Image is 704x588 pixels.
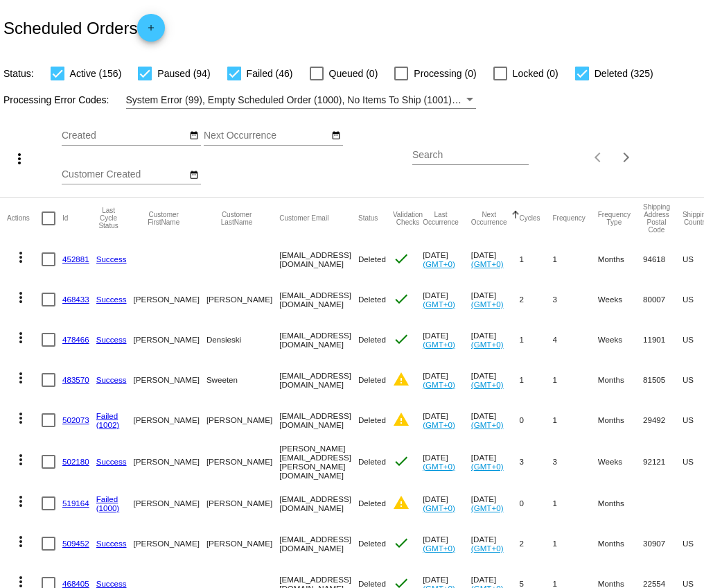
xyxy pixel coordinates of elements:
mat-cell: Densieski [206,320,279,360]
a: (GMT+0) [423,380,455,389]
mat-icon: add [143,23,159,40]
mat-icon: more_vert [12,329,29,346]
mat-cell: [PERSON_NAME] [206,400,279,440]
a: Success [96,375,127,384]
mat-cell: [DATE] [471,360,520,400]
a: Success [96,254,127,263]
mat-cell: 4 [553,320,598,360]
button: Change sorting for ShippingPostcode [643,203,670,234]
a: Success [96,457,127,466]
mat-header-cell: Validation Checks [393,198,423,239]
span: Active (156) [70,65,122,82]
button: Change sorting for LastOccurrenceUtc [423,211,459,226]
mat-cell: [PERSON_NAME] [134,400,206,440]
mat-cell: [DATE] [423,360,471,400]
mat-icon: check [393,453,410,469]
mat-cell: [PERSON_NAME] [134,483,206,524]
mat-icon: more_vert [12,493,29,510]
span: Deleted [358,335,386,344]
mat-cell: Months [598,483,643,524]
button: Change sorting for CustomerEmail [279,214,328,223]
span: Paused (94) [157,65,210,82]
mat-cell: [DATE] [423,483,471,524]
button: Change sorting for Status [358,214,378,223]
mat-cell: [PERSON_NAME] [206,440,279,483]
a: Success [96,335,127,344]
input: Created [62,130,186,141]
mat-cell: 92121 [643,440,683,483]
button: Change sorting for Id [62,214,68,223]
span: Processing (0) [414,65,476,82]
mat-cell: 3 [553,279,598,320]
mat-cell: [PERSON_NAME] [134,524,206,564]
mat-icon: more_vert [12,451,29,468]
a: (1000) [96,503,120,512]
mat-cell: [DATE] [423,440,471,483]
button: Change sorting for NextOccurrenceUtc [471,211,507,226]
a: (GMT+0) [471,340,504,349]
mat-icon: more_vert [11,150,28,167]
mat-icon: warning [393,371,410,388]
mat-icon: check [393,535,410,551]
a: (GMT+0) [471,300,504,309]
mat-icon: more_vert [12,289,29,306]
a: 509452 [62,539,89,548]
mat-cell: 1 [553,239,598,279]
mat-cell: [PERSON_NAME] [134,279,206,320]
mat-cell: [EMAIL_ADDRESS][DOMAIN_NAME] [279,279,358,320]
mat-cell: Weeks [598,440,643,483]
a: (GMT+0) [471,544,504,553]
mat-cell: 0 [520,483,553,524]
mat-cell: [EMAIL_ADDRESS][DOMAIN_NAME] [279,320,358,360]
mat-icon: more_vert [12,249,29,266]
span: Deleted [358,295,386,304]
a: Success [96,579,127,588]
mat-cell: [EMAIL_ADDRESS][DOMAIN_NAME] [279,400,358,440]
button: Change sorting for Cycles [520,214,540,223]
button: Change sorting for FrequencyType [598,211,631,226]
span: Deleted [358,539,386,548]
mat-cell: 3 [553,440,598,483]
mat-icon: more_vert [12,533,29,550]
mat-cell: Months [598,360,643,400]
a: 502073 [62,415,89,424]
a: (GMT+0) [423,300,455,309]
mat-cell: Sweeten [206,360,279,400]
a: Failed [96,494,118,503]
mat-cell: [EMAIL_ADDRESS][DOMAIN_NAME] [279,239,358,279]
span: Processing Error Codes: [3,94,109,105]
mat-cell: [DATE] [423,400,471,440]
span: Locked (0) [513,65,558,82]
mat-cell: [DATE] [471,483,520,524]
mat-cell: 3 [520,440,553,483]
mat-icon: more_vert [12,370,29,386]
a: (GMT+0) [471,503,504,512]
mat-cell: 1 [520,239,553,279]
mat-cell: 2 [520,524,553,564]
span: Status: [3,68,34,79]
mat-cell: [DATE] [471,524,520,564]
mat-icon: date_range [189,130,199,141]
span: Deleted (325) [595,65,653,82]
mat-cell: [DATE] [471,440,520,483]
mat-cell: 1 [520,320,553,360]
mat-cell: [PERSON_NAME] [134,320,206,360]
button: Change sorting for CustomerFirstName [134,211,194,226]
button: Previous page [585,144,613,171]
a: (GMT+0) [423,544,455,553]
a: 468405 [62,579,89,588]
button: Change sorting for CustomerLastName [206,211,267,226]
span: Deleted [358,375,386,384]
button: Next page [613,144,640,171]
mat-cell: [DATE] [423,524,471,564]
span: Deleted [358,457,386,466]
mat-cell: 0 [520,400,553,440]
mat-header-cell: Actions [7,198,42,239]
mat-cell: 1 [553,360,598,400]
a: (GMT+0) [423,503,455,512]
mat-cell: [DATE] [471,320,520,360]
mat-cell: [DATE] [423,320,471,360]
a: (GMT+0) [423,259,455,268]
mat-icon: warning [393,494,410,511]
a: (GMT+0) [471,462,504,471]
